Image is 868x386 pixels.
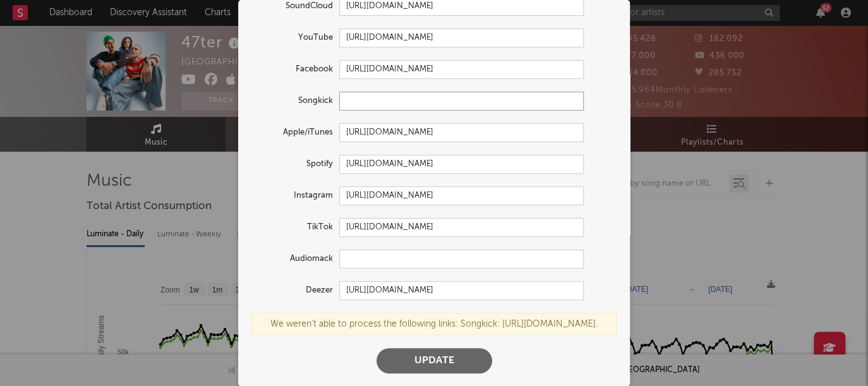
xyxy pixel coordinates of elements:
[251,313,617,335] div: We weren't able to process the following links: Songkick: [URL][DOMAIN_NAME].
[251,157,339,172] label: Spotify
[251,188,339,203] label: Instagram
[251,125,339,140] label: Apple/iTunes
[251,220,339,235] label: TikTok
[251,93,339,109] label: Songkick
[251,251,339,267] label: Audiomack
[251,30,339,45] label: YouTube
[377,348,492,373] button: Update
[251,283,339,298] label: Deezer
[251,62,339,77] label: Facebook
